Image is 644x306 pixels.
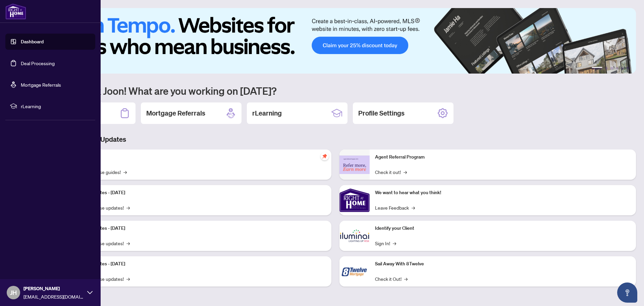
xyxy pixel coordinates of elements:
button: Open asap [617,282,637,303]
span: rLearning [21,102,91,110]
span: → [123,168,127,176]
p: Sail Away With 8Twelve [375,260,631,268]
a: Check it Out!→ [375,275,408,282]
p: Identify your Client [375,225,631,232]
span: JH [10,288,17,297]
h3: Brokerage & Industry Updates [35,135,636,144]
a: Sign In!→ [375,239,396,247]
p: We want to hear what you think! [375,189,631,196]
a: Mortgage Referrals [21,82,61,88]
a: Dashboard [21,39,44,45]
img: Agent Referral Program [339,156,370,174]
p: Platform Updates - [DATE] [70,260,326,268]
span: [EMAIL_ADDRESS][DOMAIN_NAME] [23,293,84,300]
span: [PERSON_NAME] [23,285,84,292]
h1: Welcome back Joon! What are you working on [DATE]? [35,84,636,97]
h2: Mortgage Referrals [146,108,205,118]
a: Check it out!→ [375,168,407,176]
button: 5 [621,67,624,70]
span: → [412,204,415,211]
p: Self-Help [70,154,326,161]
button: 3 [610,67,613,70]
span: → [404,275,408,282]
h2: Profile Settings [358,108,405,118]
img: Identify your Client [339,221,370,251]
img: logo [5,3,26,19]
a: Deal Processing [21,60,55,66]
button: 6 [627,67,629,70]
span: → [126,204,130,211]
button: 4 [616,67,619,70]
span: → [126,275,130,282]
a: Leave Feedback→ [375,204,415,211]
span: → [126,239,130,247]
button: 1 [592,67,602,70]
img: Slide 0 [35,8,636,74]
p: Platform Updates - [DATE] [70,189,326,196]
p: Agent Referral Program [375,154,631,161]
span: pushpin [321,152,329,160]
img: Sail Away With 8Twelve [339,256,370,287]
p: Platform Updates - [DATE] [70,225,326,232]
span: → [393,239,396,247]
h2: rLearning [252,108,282,118]
button: 2 [605,67,608,70]
img: We want to hear what you think! [339,185,370,215]
span: → [404,168,407,176]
